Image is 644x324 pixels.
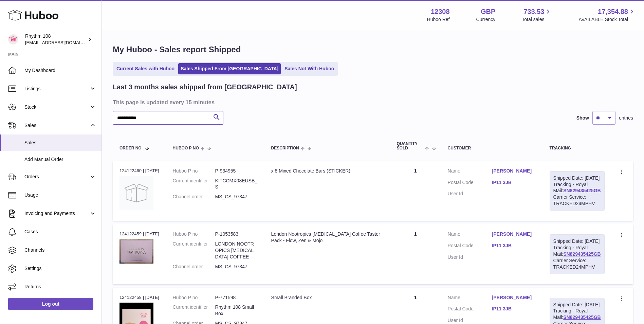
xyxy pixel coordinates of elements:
[113,98,631,106] h3: This page is updated every 15 minutes
[24,86,89,92] span: Listings
[448,242,492,251] dt: Postal Code
[24,140,96,146] span: Sales
[390,161,441,221] td: 1
[24,174,89,180] span: Orders
[492,179,536,186] a: IP11 3JB
[271,294,383,301] div: Small Branded Box
[119,294,159,301] div: 124122458 | [DATE]
[215,241,258,260] dd: LONDON NOOTROPICS [MEDICAL_DATA] COFFEE
[24,156,96,163] span: Add Manual Order
[282,63,336,74] a: Sales Not With Huboo
[113,83,297,92] h2: Last 3 months sales shipped from [GEOGRAPHIC_DATA]
[215,168,258,174] dd: P-934955
[24,192,96,198] span: Usage
[24,229,96,235] span: Cases
[492,168,536,174] a: [PERSON_NAME]
[492,306,536,312] a: IP11 3JB
[427,16,450,23] div: Huboo Ref
[578,7,636,23] a: 17,354.88 AVAILABLE Stock Total
[522,16,552,23] span: Total sales
[113,44,633,55] h1: My Huboo - Sales report Shipped
[119,168,159,174] div: 124122460 | [DATE]
[215,194,258,200] dd: MS_CS_97347
[8,34,18,44] img: internalAdmin-12308@internal.huboo.com
[173,264,215,270] dt: Channel order
[448,231,492,239] dt: Name
[173,231,215,237] dt: Huboo P no
[390,224,441,284] td: 1
[173,294,215,301] dt: Huboo P no
[173,241,215,260] dt: Current identifier
[448,294,492,303] dt: Name
[553,238,601,245] div: Shipped Date: [DATE]
[523,7,544,16] span: 733.53
[553,257,601,270] div: Carrier Service: TRACKED24MPHV
[25,40,100,45] span: [EMAIL_ADDRESS][DOMAIN_NAME]
[550,234,605,274] div: Tracking - Royal Mail:
[553,302,601,308] div: Shipped Date: [DATE]
[492,242,536,249] a: IP11 3JB
[24,122,89,129] span: Sales
[173,304,215,317] dt: Current identifier
[448,191,492,197] dt: User Id
[598,7,628,16] span: 17,354.88
[553,194,601,207] div: Carrier Service: TRACKED24MPHV
[448,317,492,324] dt: User Id
[119,176,153,210] img: no-photo.jpg
[397,142,424,150] span: Quantity Sold
[215,264,258,270] dd: MS_CS_97347
[550,146,605,150] div: Tracking
[550,171,605,211] div: Tracking - Royal Mail:
[448,254,492,260] dt: User Id
[215,178,258,191] dd: KITCCMX08EUSB_S
[448,306,492,314] dt: Postal Code
[476,16,496,23] div: Currency
[576,115,589,121] label: Show
[578,16,636,23] span: AVAILABLE Stock Total
[178,63,281,74] a: Sales Shipped From [GEOGRAPHIC_DATA]
[492,231,536,237] a: [PERSON_NAME]
[553,175,601,181] div: Shipped Date: [DATE]
[24,104,89,110] span: Stock
[215,231,258,237] dd: P-1053583
[119,146,142,150] span: Order No
[448,168,492,176] dt: Name
[24,284,96,290] span: Returns
[24,265,96,272] span: Settings
[173,194,215,200] dt: Channel order
[173,178,215,191] dt: Current identifier
[619,115,633,121] span: entries
[563,188,601,193] a: SN829435425GB
[215,304,258,317] dd: Rhythm 108 Small Box
[522,7,552,23] a: 733.53 Total sales
[8,298,93,310] a: Log out
[119,231,159,237] div: 124122459 | [DATE]
[563,314,601,320] a: SN829435425GB
[25,33,86,46] div: Rhythm 108
[563,251,601,257] a: SN829435425GB
[24,210,89,217] span: Invoicing and Payments
[215,294,258,301] dd: P-771598
[271,231,383,244] div: London Nootropics [MEDICAL_DATA] Coffee Taster Pack - Flow, Zen & Mojo
[24,247,96,253] span: Channels
[448,179,492,187] dt: Postal Code
[448,146,536,150] div: Customer
[119,239,153,264] img: 123081753871449.jpg
[481,7,495,16] strong: GBP
[492,294,536,301] a: [PERSON_NAME]
[431,7,450,16] strong: 12308
[271,146,299,150] span: Description
[271,168,383,174] div: x 8 Mixed Chocolate Bars (STICKER)
[173,146,199,150] span: Huboo P no
[173,168,215,174] dt: Huboo P no
[24,67,96,74] span: My Dashboard
[114,63,177,74] a: Current Sales with Huboo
